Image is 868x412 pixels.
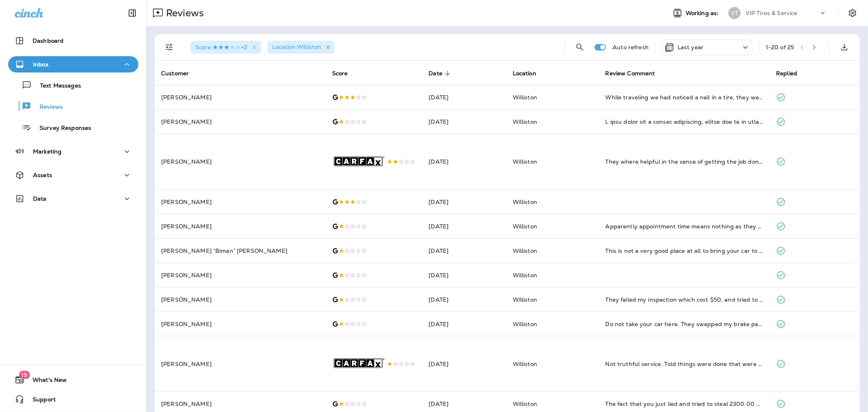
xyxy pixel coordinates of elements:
p: [PERSON_NAME] [161,94,319,101]
div: VT [728,7,741,19]
button: Reviews [8,98,138,115]
p: [PERSON_NAME] [161,158,319,165]
span: Score [332,70,359,77]
span: Williston [513,223,537,230]
span: Williston [513,198,537,206]
div: The fact that you just lied and tried to steal 2300.00 dollars for a “total break job” on a vehic... [606,400,763,408]
td: [DATE] [422,336,506,392]
td: [DATE] [422,134,506,190]
div: They where helpful in the sense of getting the job done to some degree, but they forgot to progra... [606,158,763,166]
span: Date [429,70,453,77]
span: Review Comment [606,70,655,77]
div: Location:Williston [267,41,335,54]
p: [PERSON_NAME] [161,401,319,407]
p: [PERSON_NAME] [161,361,319,367]
span: Williston [513,118,537,125]
button: Search Reviews [572,39,588,55]
span: Working as: [686,10,720,17]
span: Williston [513,360,537,368]
button: Dashboard [8,33,138,49]
span: Williston [513,94,537,101]
td: [DATE] [422,239,506,263]
span: Replied [776,70,808,77]
span: Williston [513,158,537,165]
p: [PERSON_NAME] [161,118,319,125]
p: VIP Tires & Service [746,10,798,16]
p: Dashboard [33,37,63,44]
p: Data [33,195,47,202]
button: Assets [8,167,138,183]
td: [DATE] [422,190,506,214]
p: [PERSON_NAME] [161,272,319,278]
p: [PERSON_NAME] [161,223,319,230]
span: What's New [24,377,67,386]
td: [DATE] [422,110,506,134]
button: 19What's New [8,372,138,388]
button: Inbox [8,56,138,72]
p: [PERSON_NAME] [161,321,319,327]
p: Marketing [33,148,61,155]
span: Customer [161,70,189,77]
button: Filters [161,39,177,55]
td: [DATE] [422,263,506,287]
div: Do not take your car here. They swapped my brake pads with dead ones to try and scam me. I know t... [606,320,763,328]
p: Assets [33,172,52,178]
button: Support [8,391,138,408]
td: [DATE] [422,312,506,336]
span: Customer [161,70,199,77]
span: Location [513,70,536,77]
span: Support [24,396,56,406]
p: [PERSON_NAME] [161,296,319,303]
div: Apparently appointment time means nothing as they service whoever walks in before they complete y... [606,222,763,230]
span: Williston [513,247,537,254]
div: Score:3 Stars+2 [190,41,261,54]
button: Text Messages [8,77,138,94]
span: 19 [19,371,30,379]
button: Marketing [8,143,138,160]
p: Auto refresh [612,44,649,50]
span: Williston [513,320,537,328]
button: Survey Responses [8,119,138,136]
p: Last year [678,44,704,50]
p: Reviews [163,7,204,19]
span: Williston [513,400,537,408]
button: Export as CSV [836,39,853,55]
p: Inbox [33,61,48,68]
td: [DATE] [422,85,506,110]
span: Date [429,70,442,77]
p: Reviews [31,103,63,111]
p: [PERSON_NAME] [161,199,319,205]
span: Replied [776,70,797,77]
span: Williston [513,272,537,279]
p: Text Messages [32,82,81,90]
div: This is not a very good place at all to bring your car to Ii will never come back here at all the... [606,247,763,255]
div: Not truthful service. Told things were done that were not. And I paid for it. [606,360,763,368]
span: Review Comment [606,70,666,77]
span: Score [332,70,348,77]
div: They failed my inspection which cost $50, and tried to charge me $2,000 for new bushings I “neede... [606,296,763,304]
div: While traveling we had noticed a nail in a tire, they were very accommodating and efficient while... [606,93,763,101]
span: Williston [513,296,537,303]
span: Location : Williston [272,43,321,50]
div: 1 - 20 of 25 [766,44,794,50]
button: Data [8,191,138,207]
td: [DATE] [422,287,506,312]
span: Location [513,70,547,77]
span: Score : +2 [195,44,247,51]
p: Survey Responses [31,125,91,132]
td: [DATE] [422,214,506,239]
button: Settings [845,6,860,20]
p: [PERSON_NAME] “Biman” [PERSON_NAME] [161,248,319,254]
button: Collapse Sidebar [121,5,144,21]
div: I went there for a simple inspection, failed due to my front brakes needing to be replaced. Now m... [606,118,763,126]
